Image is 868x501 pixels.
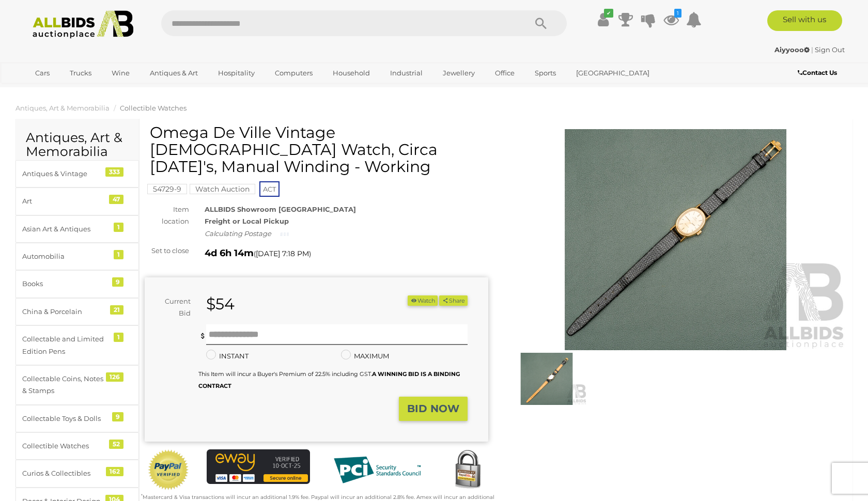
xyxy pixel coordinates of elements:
div: 52 [109,440,123,449]
button: BID NOW [399,397,468,421]
img: Secured by Rapid SSL [447,449,488,491]
a: 54729-9 [147,185,187,193]
a: Jewellery [436,65,482,82]
strong: Freight or Local Pickup [205,217,289,225]
div: Set to close [137,245,197,257]
div: 126 [106,372,123,382]
a: Automobilia 1 [16,243,139,270]
mark: 54729-9 [147,184,187,194]
button: Search [515,10,567,36]
strong: BID NOW [407,402,459,415]
img: Allbids.com.au [27,10,139,39]
div: Books [22,278,107,290]
div: Art [22,195,107,207]
img: small-loading.gif [281,231,289,237]
div: China & Porcelain [22,306,107,318]
span: | [811,45,813,54]
a: [GEOGRAPHIC_DATA] [569,65,656,82]
a: ✔ [595,10,611,29]
a: Trucks [63,65,98,82]
a: Collectable Toys & Dolls 9 [16,405,139,432]
div: Automobilia [22,251,107,262]
button: Watch [408,295,438,306]
label: MAXIMUM [341,350,389,362]
a: Sign Out [815,45,845,54]
div: 1 [114,223,123,232]
img: Official PayPal Seal [147,449,190,491]
a: Antiques & Vintage 333 [16,160,139,187]
a: Antiques & Art [143,65,205,82]
div: 9 [112,412,123,421]
a: Collectible Watches [120,104,187,112]
div: Asian Art & Antiques [22,223,107,235]
a: Sports [528,65,563,82]
a: Art 47 [16,187,139,215]
div: Collectable Toys & Dolls [22,413,107,425]
a: Industrial [383,65,429,82]
li: Watch this item [408,295,438,306]
a: Sell with us [767,10,842,31]
div: 1 [114,250,123,259]
a: Household [326,65,377,82]
strong: $54 [206,294,235,314]
i: ✔ [604,9,613,18]
div: 47 [109,195,123,204]
a: Wine [105,65,136,82]
a: Curios & Collectibles 162 [16,460,139,487]
a: Collectable and Limited Edition Pens 1 [16,325,139,365]
div: 21 [110,305,123,315]
small: This Item will incur a Buyer's Premium of 22.5% including GST. [198,370,460,389]
button: Share [439,295,468,306]
div: Collectable Coins, Notes & Stamps [22,373,107,397]
a: Hospitality [211,65,261,82]
label: INSTANT [206,350,249,362]
b: Contact Us [798,69,837,76]
a: Aiyyooo [774,45,811,54]
span: ( ) [254,249,311,258]
div: Item location [137,203,197,228]
strong: Aiyyooo [774,45,810,54]
div: 9 [112,277,123,287]
a: Collectible Watches 52 [16,432,139,460]
div: 162 [106,467,123,476]
span: [DATE] 7:18 PM [256,249,309,258]
strong: 4d 6h 14m [205,247,254,259]
img: PCI DSS compliant [326,449,429,491]
img: eWAY Payment Gateway [207,449,310,484]
div: Collectible Watches [22,440,107,452]
div: 333 [105,167,123,177]
a: Watch Auction [190,185,255,193]
a: Antiques, Art & Memorabilia [16,104,110,112]
i: 1 [674,9,681,18]
i: Calculating Postage [205,229,271,238]
span: ACT [259,181,280,197]
div: 1 [114,333,123,342]
a: Asian Art & Antiques 1 [16,215,139,243]
img: Omega De Ville Vintage Ladies Watch, Circa 1970's, Manual Winding - Working [504,129,847,351]
a: Cars [28,65,56,82]
h2: Antiques, Art & Memorabilia [26,131,129,159]
a: Collectable Coins, Notes & Stamps 126 [16,365,139,405]
a: 1 [663,10,679,29]
div: Collectable and Limited Edition Pens [22,333,107,357]
div: Current Bid [145,295,198,320]
mark: Watch Auction [190,184,255,194]
a: Books 9 [16,270,139,298]
div: Antiques & Vintage [22,168,107,180]
img: Omega De Ville Vintage Ladies Watch, Circa 1970's, Manual Winding - Working [506,353,587,405]
div: Curios & Collectibles [22,467,107,479]
a: Office [488,65,521,82]
strong: ALLBIDS Showroom [GEOGRAPHIC_DATA] [205,205,356,213]
a: Computers [268,65,319,82]
h1: Omega De Ville Vintage [DEMOGRAPHIC_DATA] Watch, Circa [DATE]'s, Manual Winding - Working [150,124,486,175]
a: Contact Us [798,67,840,79]
a: China & Porcelain 21 [16,298,139,325]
